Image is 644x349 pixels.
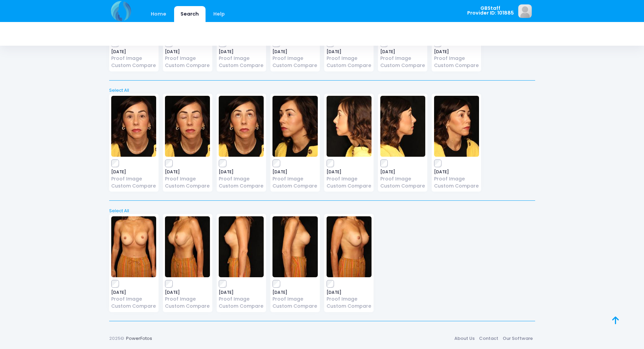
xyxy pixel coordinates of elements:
[327,62,372,69] a: Custom Compare
[219,96,264,157] img: image
[272,290,317,295] span: [DATE]
[165,170,210,174] span: [DATE]
[272,296,317,303] a: Proof Image
[327,175,372,182] a: Proof Image
[219,170,264,174] span: [DATE]
[219,290,264,295] span: [DATE]
[327,290,372,295] span: [DATE]
[434,170,479,174] span: [DATE]
[380,50,425,54] span: [DATE]
[111,182,156,190] a: Custom Compare
[434,175,479,182] a: Proof Image
[327,216,372,277] img: image
[219,296,264,303] a: Proof Image
[111,303,156,310] a: Custom Compare
[380,182,425,190] a: Custom Compare
[272,96,317,157] img: image
[219,55,264,62] a: Proof Image
[219,50,264,54] span: [DATE]
[327,55,372,62] a: Proof Image
[165,55,210,62] a: Proof Image
[434,62,479,69] a: Custom Compare
[107,87,537,94] a: Select All
[111,290,156,295] span: [DATE]
[327,182,372,190] a: Custom Compare
[272,170,317,174] span: [DATE]
[165,175,210,182] a: Proof Image
[165,182,210,190] a: Custom Compare
[327,296,372,303] a: Proof Image
[434,96,479,157] img: image
[380,175,425,182] a: Proof Image
[380,55,425,62] a: Proof Image
[272,175,317,182] a: Proof Image
[272,62,317,69] a: Custom Compare
[165,62,210,69] a: Custom Compare
[272,55,317,62] a: Proof Image
[111,62,156,69] a: Custom Compare
[434,55,479,62] a: Proof Image
[327,96,372,157] img: image
[111,96,156,157] img: image
[219,62,264,69] a: Custom Compare
[452,332,477,344] a: About Us
[111,170,156,174] span: [DATE]
[126,335,152,342] a: PowerFotos
[219,216,264,277] img: image
[380,62,425,69] a: Custom Compare
[272,50,317,54] span: [DATE]
[144,6,173,22] a: Home
[165,50,210,54] span: [DATE]
[111,50,156,54] span: [DATE]
[165,216,210,277] img: image
[219,175,264,182] a: Proof Image
[207,6,231,22] a: Help
[380,170,425,174] span: [DATE]
[477,332,501,344] a: Contact
[165,296,210,303] a: Proof Image
[272,216,317,277] img: image
[219,182,264,190] a: Custom Compare
[380,96,425,157] img: image
[434,182,479,190] a: Custom Compare
[501,332,535,344] a: Our Software
[272,182,317,190] a: Custom Compare
[111,175,156,182] a: Proof Image
[111,296,156,303] a: Proof Image
[165,96,210,157] img: image
[272,303,317,310] a: Custom Compare
[165,303,210,310] a: Custom Compare
[518,4,532,18] img: image
[107,208,537,214] a: Select All
[111,216,156,277] img: image
[219,303,264,310] a: Custom Compare
[174,6,206,22] a: Search
[327,170,372,174] span: [DATE]
[467,6,514,16] span: GBStaff Provider ID: 101885
[434,50,479,54] span: [DATE]
[165,290,210,295] span: [DATE]
[327,50,372,54] span: [DATE]
[327,303,372,310] a: Custom Compare
[109,335,124,342] span: 2025©
[111,55,156,62] a: Proof Image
